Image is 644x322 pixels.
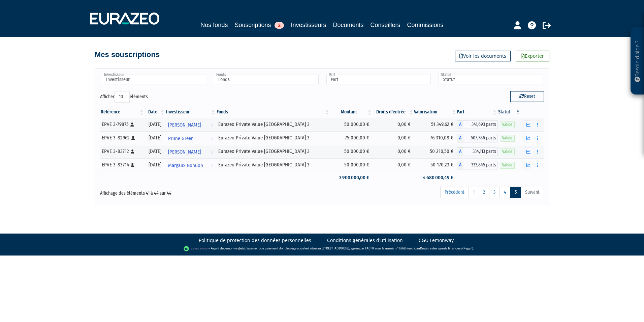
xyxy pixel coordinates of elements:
td: 0,00 € [373,158,414,172]
span: Valide [500,162,515,168]
span: Margaux Bohuon [168,159,203,172]
a: Souscriptions2 [234,20,284,31]
td: 50 000,00 € [330,118,373,131]
span: 334,113 parts [463,147,497,156]
a: 4 [500,187,511,198]
a: [PERSON_NAME] [165,118,216,131]
td: 50 210,50 € [414,145,457,158]
th: Statut : activer pour trier la colonne par ordre d&eacute;croissant [497,106,521,118]
span: A [457,147,463,156]
td: 4 680 000,49 € [414,172,457,184]
span: Valide [500,135,515,141]
td: 0,00 € [373,118,414,131]
a: Lemonway [224,246,239,250]
div: EPVE 3-82962 [102,134,142,141]
th: Fonds: activer pour trier la colonne par ordre croissant [216,106,330,118]
span: A [457,134,463,142]
h4: Mes souscriptions [95,51,160,59]
a: Commissions [407,20,444,30]
div: EPVE 3-83712 [102,148,142,155]
i: [Français] Personne physique [131,163,134,167]
span: A [457,120,463,129]
th: Part: activer pour trier la colonne par ordre croissant [457,106,497,118]
div: EPVE 3-83714 [102,161,142,168]
div: Eurazeo Private Value [GEOGRAPHIC_DATA] 3 [218,148,327,155]
span: 507,786 parts [463,134,497,142]
a: Précédent [440,187,469,198]
i: Voir l'investisseur [211,132,213,145]
img: 1732889491-logotype_eurazeo_blanc_rvb.png [90,12,159,25]
div: - Agent de (établissement de paiement dont le siège social est situé au [STREET_ADDRESS], agréé p... [7,245,637,252]
a: 5 [510,187,521,198]
a: Prune Green [165,131,216,145]
td: 50 000,00 € [330,145,373,158]
button: Reset [510,91,544,102]
div: Affichage des éléments 41 à 44 sur 44 [100,186,279,197]
div: A - Eurazeo Private Value Europe 3 [457,147,497,156]
label: Afficher éléments [100,91,148,103]
td: 0,00 € [373,131,414,145]
span: Prune Green [168,132,194,145]
a: Nos fonds [200,20,228,30]
span: A [457,161,463,169]
div: [DATE] [147,148,163,155]
th: Référence : activer pour trier la colonne par ordre croissant [100,106,144,118]
div: Eurazeo Private Value [GEOGRAPHIC_DATA] 3 [218,134,327,141]
a: Conditions générales d'utilisation [327,237,403,244]
div: A - Eurazeo Private Value Europe 3 [457,120,497,129]
th: Valorisation: activer pour trier la colonne par ordre croissant [414,106,457,118]
th: Date: activer pour trier la colonne par ordre croissant [144,106,165,118]
th: Montant: activer pour trier la colonne par ordre croissant [330,106,373,118]
i: Voir l'investisseur [211,119,213,131]
p: Besoin d'aide ? [634,31,641,91]
td: 76 310,08 € [414,131,457,145]
i: [Français] Personne physique [131,150,134,154]
a: 2 [479,187,489,198]
td: 3 900 000,00 € [330,172,373,184]
td: 75 000,00 € [330,131,373,145]
a: Margaux Bohuon [165,158,216,172]
div: [DATE] [147,161,163,168]
a: CGU Lemonway [419,237,454,244]
th: Droits d'entrée: activer pour trier la colonne par ordre croissant [373,106,414,118]
span: Valide [500,149,515,155]
a: Documents [333,20,364,30]
td: 50 000,00 € [330,158,373,172]
a: Exporter [516,51,549,61]
a: Voir les documents [455,51,511,61]
td: 51 349,62 € [414,118,457,131]
td: 0,00 € [373,145,414,158]
div: [DATE] [147,134,163,141]
span: [PERSON_NAME] [168,146,201,158]
div: [DATE] [147,121,163,128]
a: 3 [489,187,500,198]
img: logo-lemonway.png [184,245,210,252]
div: EPVE 3-79875 [102,121,142,128]
a: [PERSON_NAME] [165,145,216,158]
a: Investisseurs [291,20,326,30]
div: A - Eurazeo Private Value Europe 3 [457,134,497,142]
td: 50 170,23 € [414,158,457,172]
a: 1 [469,187,479,198]
div: Eurazeo Private Value [GEOGRAPHIC_DATA] 3 [218,161,327,168]
span: 2 [275,22,284,29]
i: [Français] Personne physique [131,136,135,140]
span: Valide [500,122,515,128]
span: 341,693 parts [463,120,497,129]
select: Afficheréléments [115,91,130,103]
a: Registre des agents financiers (Regafi) [420,246,473,250]
div: Eurazeo Private Value [GEOGRAPHIC_DATA] 3 [218,121,327,128]
i: [Français] Personne physique [130,123,134,127]
span: [PERSON_NAME] [168,119,201,131]
span: 333,845 parts [463,161,497,169]
i: Voir l'investisseur [211,146,213,158]
i: Voir l'investisseur [211,159,213,172]
a: Conseillers [371,20,400,30]
a: Politique de protection des données personnelles [199,237,311,244]
th: Investisseur: activer pour trier la colonne par ordre croissant [165,106,216,118]
div: A - Eurazeo Private Value Europe 3 [457,161,497,169]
